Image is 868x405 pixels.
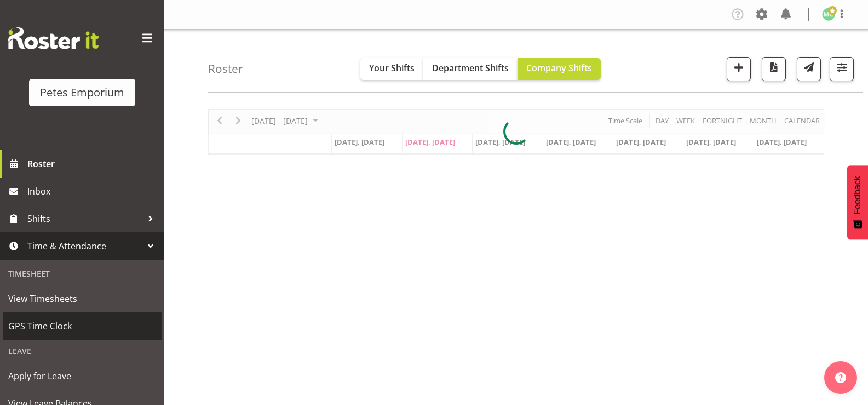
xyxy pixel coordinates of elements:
[8,290,156,307] span: View Timesheets
[3,263,162,285] div: Timesheet
[518,58,601,80] button: Company Shifts
[3,362,162,390] a: Apply for Leave
[8,368,156,384] span: Apply for Leave
[208,62,243,75] h4: Roster
[8,318,156,334] span: GPS Time Clock
[762,57,786,81] button: Download a PDF of the roster according to the set date range.
[40,84,124,101] div: Petes Emporium
[27,210,142,227] span: Shifts
[3,285,162,312] a: View Timesheets
[526,62,592,74] span: Company Shifts
[360,58,423,80] button: Your Shifts
[797,57,821,81] button: Send a list of all shifts for the selected filtered period to all rostered employees.
[27,238,142,254] span: Time & Attendance
[3,340,162,362] div: Leave
[727,57,751,81] button: Add a new shift
[830,57,854,81] button: Filter Shifts
[27,183,159,199] span: Inbox
[8,27,99,49] img: Rosterit website logo
[423,58,518,80] button: Department Shifts
[369,62,415,74] span: Your Shifts
[822,8,835,21] img: melissa-cowen2635.jpg
[847,165,868,239] button: Feedback - Show survey
[853,176,863,214] span: Feedback
[3,312,162,340] a: GPS Time Clock
[27,156,159,172] span: Roster
[432,62,509,74] span: Department Shifts
[835,372,846,383] img: help-xxl-2.png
